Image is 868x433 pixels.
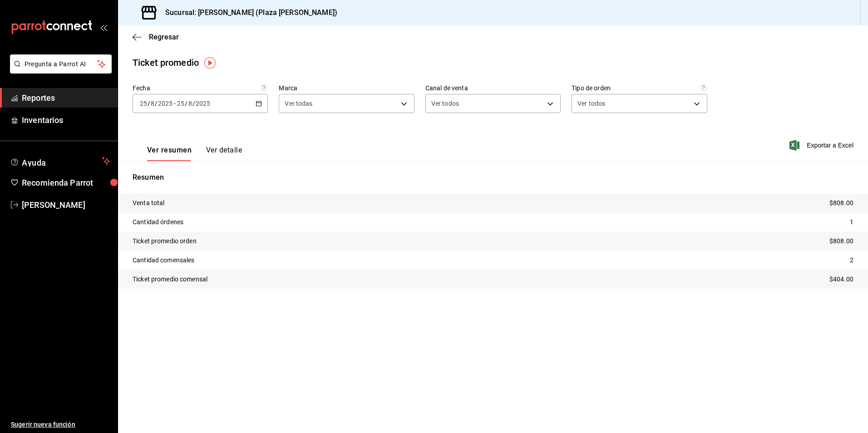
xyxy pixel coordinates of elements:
span: Ver todos [431,99,459,108]
img: Tooltip marker [204,57,216,69]
span: Recomienda Parrot [22,177,110,189]
span: Ver todas [285,99,312,108]
button: Exportar a Excel [791,140,853,151]
p: Cantidad órdenes [133,217,183,227]
input: ---- [158,100,173,107]
button: Ver detalle [206,146,242,161]
p: $808.00 [829,236,853,246]
label: Tipo de orden [572,85,707,91]
h3: Sucursal: [PERSON_NAME] (Plaza [PERSON_NAME]) [158,7,337,18]
span: Sugerir nueva función [11,420,110,429]
p: $808.00 [829,198,853,208]
button: Ver resumen [147,146,192,161]
input: -- [139,100,148,107]
label: Canal de venta [425,85,561,91]
span: Ver todos [577,99,605,108]
span: Inventarios [22,114,110,126]
label: Fecha [133,85,268,91]
div: Ticket promedio [133,56,199,69]
p: Ticket promedio comensal [133,275,207,284]
input: ---- [195,100,211,107]
a: Pregunta a Parrot AI [6,66,112,75]
p: 2 [850,256,853,265]
span: / [155,100,158,107]
p: 1 [850,217,853,227]
p: Venta total [133,198,164,208]
span: / [185,100,187,107]
label: Marca [279,85,414,91]
input: -- [188,100,192,107]
p: $404.00 [829,275,853,284]
button: Regresar [133,33,179,41]
input: -- [150,100,155,107]
p: Ticket promedio orden [133,236,197,246]
span: Reportes [22,92,110,104]
svg: Todas las órdenes contabilizan 1 comensal a excepción de órdenes de mesa con comensales obligator... [700,84,707,91]
span: - [174,100,176,107]
span: Regresar [149,33,179,41]
span: [PERSON_NAME] [22,199,110,211]
p: Resumen [133,172,853,183]
span: / [148,100,150,107]
svg: Información delimitada a máximo 62 días. [261,84,268,91]
button: open_drawer_menu [100,24,107,31]
input: -- [177,100,185,107]
span: Ayuda [22,156,99,167]
div: navigation tabs [147,146,242,161]
button: Pregunta a Parrot AI [10,54,112,74]
p: Cantidad comensales [133,256,195,265]
span: Pregunta a Parrot AI [25,59,98,69]
span: / [192,100,195,107]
